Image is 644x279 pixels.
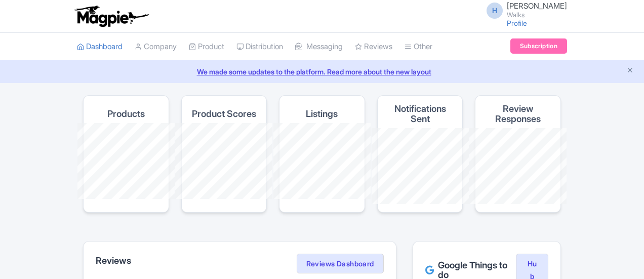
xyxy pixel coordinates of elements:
[6,66,638,77] a: We made some updates to the platform. Read more about the new layout
[386,104,455,124] h4: Notifications Sent
[72,5,150,27] img: logo-ab69f6fb50320c5b225c76a69d11143b.png
[107,109,145,119] h4: Products
[487,3,503,19] span: H
[295,33,343,61] a: Messaging
[507,12,567,18] small: Walks
[96,256,131,266] h2: Reviews
[236,33,283,61] a: Distribution
[484,104,552,124] h4: Review Responses
[135,33,177,61] a: Company
[626,65,634,77] button: Close announcement
[297,254,384,274] a: Reviews Dashboard
[77,33,123,61] a: Dashboard
[405,33,432,61] a: Other
[507,1,567,11] span: [PERSON_NAME]
[507,19,527,27] a: Profile
[189,33,224,61] a: Product
[192,109,256,119] h4: Product Scores
[306,109,338,119] h4: Listings
[355,33,392,61] a: Reviews
[510,38,567,54] a: Subscription
[480,2,567,18] a: H [PERSON_NAME] Walks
